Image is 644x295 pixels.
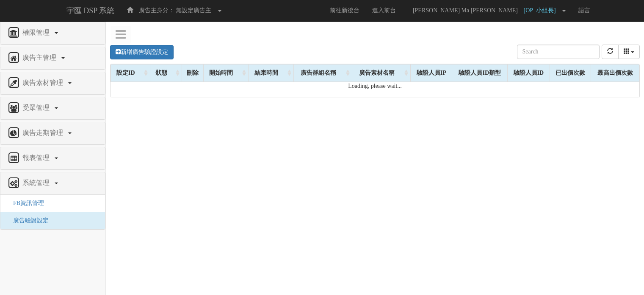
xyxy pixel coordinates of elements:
[7,152,99,165] a: 報表管理
[7,51,99,65] a: 廣告主管理
[7,76,99,90] a: 廣告素材管理
[352,65,410,81] div: 廣告素材名稱
[7,126,99,140] a: 廣告走期管理
[139,7,174,14] span: 廣告主身分：
[524,7,560,14] span: [OP_小組長]
[7,26,99,40] a: 權限管理
[182,65,203,81] div: 刪除
[591,65,639,81] div: 最高出價次數
[20,129,67,136] span: 廣告走期管理
[409,7,522,14] span: [PERSON_NAME] Ma [PERSON_NAME]
[7,177,99,190] a: 系統管理
[452,65,507,81] div: 驗證人員ID類型
[517,45,600,59] input: Search
[20,79,67,86] span: 廣告素材管理
[20,179,54,186] span: 系統管理
[20,154,54,161] span: 報表管理
[7,217,49,224] a: 廣告驗證設定
[411,65,452,81] div: 驗證人員IP
[294,65,352,81] div: 廣告群組名稱
[176,7,211,14] span: 無設定廣告主
[20,29,54,36] span: 權限管理
[150,65,182,81] div: 狀態
[204,65,249,81] div: 開始時間
[249,65,293,81] div: 結束時間
[602,45,619,59] button: refresh
[7,200,44,206] a: FB資訊管理
[110,45,174,59] a: 新增廣告驗證設定
[550,65,591,81] div: 已出價次數
[618,45,640,59] div: Columns
[508,65,550,81] div: 驗證人員ID
[20,104,54,111] span: 受眾管理
[111,65,150,81] div: 設定ID
[618,45,640,59] button: columns
[20,54,61,61] span: 廣告主管理
[7,101,99,115] a: 受眾管理
[111,82,639,98] div: Loading, please wait...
